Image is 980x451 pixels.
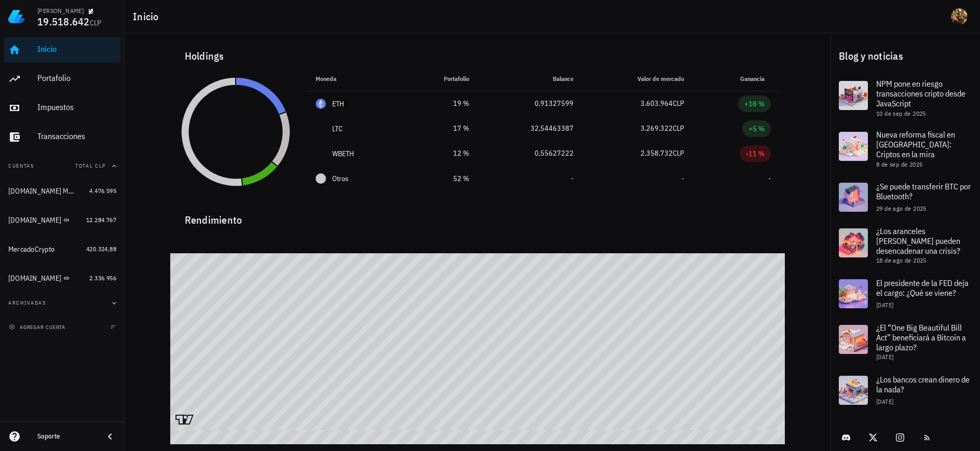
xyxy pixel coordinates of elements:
div: WBETH [332,148,355,159]
div: Impuestos [37,102,116,112]
span: - [571,174,574,183]
a: [DOMAIN_NAME] 12.284.767 [4,208,120,233]
span: Ganancia [740,75,771,83]
div: LTC-icon [316,124,326,134]
span: ¿Los bancos crean dinero de la nada? [876,374,970,394]
a: Transacciones [4,125,120,149]
span: CLP [673,124,684,133]
span: 29 de ago de 2025 [876,204,927,212]
img: LedgiFi [8,8,25,25]
span: ¿El “One Big Beautiful Bill Act” beneficiará a Bitcoin a largo plazo? [876,322,966,352]
div: 19 % [413,98,470,109]
span: 3.269.322 [641,124,673,133]
span: 12.284.767 [86,216,116,224]
a: ¿Se puede transferir BTC por Bluetooth? 29 de ago de 2025 [831,174,980,220]
span: 18 de ago de 2025 [876,256,927,264]
span: - [768,174,771,183]
div: ETH-icon [316,99,326,109]
button: CuentasTotal CLP [4,154,120,179]
span: [DATE] [876,301,893,309]
a: Charting by TradingView [175,415,194,425]
a: ¿Los aranceles [PERSON_NAME] pueden desencadenar una crisis? 18 de ago de 2025 [831,220,980,271]
span: 8 de sep de 2025 [876,160,922,168]
a: Portafolio [4,66,120,91]
div: Transacciones [37,131,116,141]
div: [DOMAIN_NAME] [8,274,61,283]
div: Holdings [176,39,779,73]
div: [DOMAIN_NAME] [8,216,61,225]
span: Total CLP [75,162,106,169]
div: +18 % [744,99,765,109]
div: 32,54463387 [486,123,574,134]
div: -11 % [746,148,765,159]
div: 0,55627222 [486,148,574,159]
a: ¿Los bancos crean dinero de la nada? [DATE] [831,367,980,413]
a: Impuestos [4,95,120,120]
span: 2.336.956 [89,274,116,282]
div: Rendimiento [176,203,779,228]
span: [DATE] [876,353,893,361]
a: ¿El “One Big Beautiful Bill Act” beneficiará a Bitcoin a largo plazo? [DATE] [831,317,980,367]
div: MercadoCrypto [8,245,55,254]
div: avatar [951,8,968,25]
th: Moneda [307,66,404,91]
span: 2.358.732 [641,148,673,158]
div: [PERSON_NAME] [37,7,84,15]
span: 420.324,88 [86,245,116,253]
h1: Inicio [133,8,163,25]
div: +5 % [748,124,765,134]
span: CLP [673,148,684,158]
span: agregar cuenta [11,324,65,331]
span: [DATE] [876,398,893,405]
div: ETH [332,99,345,109]
span: ¿Los aranceles [PERSON_NAME] pueden desencadenar una crisis? [876,226,960,256]
a: [DOMAIN_NAME] 2.336.956 [4,266,120,291]
div: WBETH-icon [316,148,326,159]
div: 52 % [413,173,470,184]
div: LTC [332,124,343,134]
button: Archivadas [4,291,120,316]
span: 19.518.642 [37,15,90,29]
a: Inicio [4,37,120,62]
div: Blog y noticias [831,39,980,73]
span: ¿Se puede transferir BTC por Bluetooth? [876,181,971,201]
span: CLP [673,99,684,108]
a: MercadoCrypto 420.324,88 [4,237,120,262]
span: Nueva reforma fiscal en [GEOGRAPHIC_DATA]: Criptos en la mira [876,129,955,159]
div: 12 % [413,148,470,159]
a: [DOMAIN_NAME] Margin 4.476.595 [4,179,120,203]
a: El presidente de la FED deja el cargo: ¿Qué se viene? [DATE] [831,271,980,317]
span: 10 de sep de 2025 [876,110,926,117]
th: Valor de mercado [582,66,692,91]
th: Portafolio [404,66,478,91]
div: Soporte [37,432,96,441]
a: Nueva reforma fiscal en [GEOGRAPHIC_DATA]: Criptos en la mira 8 de sep de 2025 [831,124,980,174]
div: 0,91327599 [486,98,574,109]
div: Inicio [37,44,116,54]
a: NPM pone en riesgo transacciones cripto desde JavaScript 10 de sep de 2025 [831,73,980,124]
span: CLP [90,18,102,28]
button: agregar cuenta [6,322,70,332]
div: 17 % [413,123,470,134]
div: [DOMAIN_NAME] Margin [8,187,75,196]
div: Portafolio [37,73,116,83]
span: 4.476.595 [89,187,116,195]
th: Balance [478,66,582,91]
span: NPM pone en riesgo transacciones cripto desde JavaScript [876,78,965,108]
span: - [682,174,684,183]
span: 3.603.964 [641,99,673,108]
span: El presidente de la FED deja el cargo: ¿Qué se viene? [876,278,969,298]
span: Otros [332,173,348,184]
